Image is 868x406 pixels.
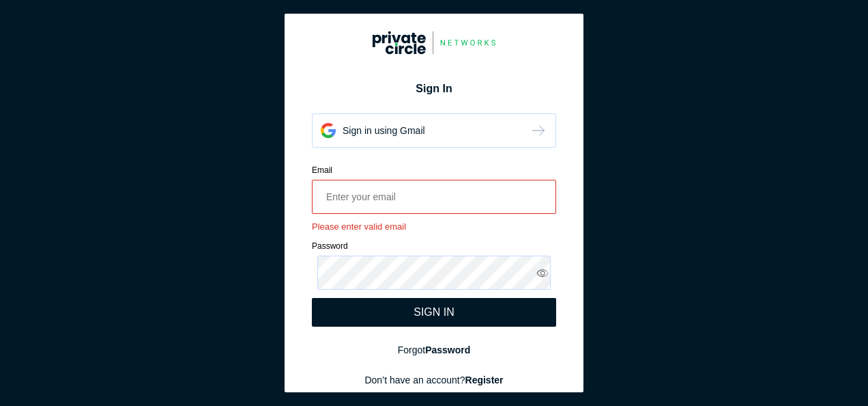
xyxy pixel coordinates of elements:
strong: Password [425,344,470,355]
div: Sign in using Gmail [343,124,425,137]
div: Please enter valid email [312,221,556,232]
div: Forgot [312,343,556,357]
div: Don’t have an account? [312,373,556,387]
img: Google [321,123,336,138]
img: Google [373,31,495,55]
div: Email [312,164,556,176]
strong: Register [465,375,504,385]
img: Google [530,122,547,139]
div: Sign In [312,81,556,97]
div: SIGN IN [414,306,454,319]
div: Password [312,240,556,252]
input: Enter your email [312,180,556,214]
